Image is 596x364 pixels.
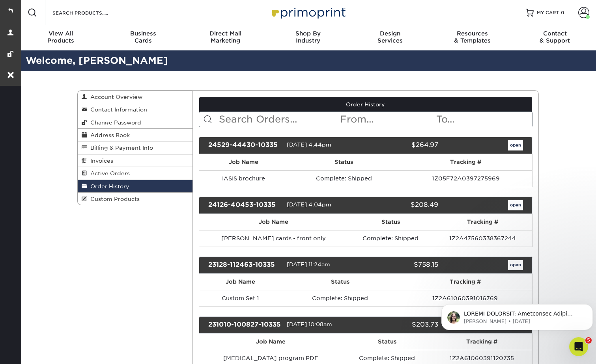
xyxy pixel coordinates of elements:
h2: Welcome, [PERSON_NAME] [20,54,596,68]
a: Direct MailMarketing [184,25,267,50]
a: Resources& Templates [432,25,514,50]
span: Invoices [87,158,113,164]
span: [DATE] 10:08am [287,321,332,327]
span: Billing & Payment Info [87,145,153,151]
span: 5 [585,337,592,344]
th: Status [288,154,400,170]
th: Job Name [199,214,348,230]
a: Invoices [78,154,193,167]
input: To... [435,112,532,127]
input: Search Orders... [218,112,339,127]
a: Order History [78,180,193,193]
div: Cards [102,30,185,44]
a: Account Overview [78,91,193,103]
input: From... [339,112,435,127]
img: Primoprint [269,4,348,21]
a: BusinessCards [102,25,185,50]
div: Marketing [184,30,267,44]
td: [PERSON_NAME] cards - front only [199,230,348,247]
div: Products [20,30,102,44]
div: $208.49 [360,200,444,210]
input: SEARCH PRODUCTS..... [52,8,129,17]
span: Change Password [87,119,141,126]
th: Job Name [199,274,282,290]
th: Status [342,334,431,350]
div: $264.97 [360,140,444,150]
th: Tracking # [398,274,532,290]
div: & Support [514,30,596,44]
th: Job Name [199,154,288,170]
th: Status [348,214,433,230]
div: 231010-100827-10335 [202,320,287,330]
span: Design [349,30,432,37]
th: Job Name [199,334,342,350]
a: open [508,140,523,150]
div: $758.15 [360,260,444,270]
td: Complete: Shipped [348,230,433,247]
a: Billing & Payment Info [78,141,193,154]
a: Order History [199,97,532,112]
span: Contact [514,30,596,37]
td: 1Z2A61060391016769 [398,290,532,306]
td: 1Z2A47560338367244 [433,230,532,247]
div: Services [349,30,432,44]
a: DesignServices [349,25,432,50]
span: Active Orders [87,170,130,176]
a: Contact& Support [514,25,596,50]
a: open [508,200,523,210]
span: Address Book [87,132,130,138]
span: Account Overview [87,94,142,100]
td: IASIS brochure [199,170,288,187]
th: Tracking # [400,154,532,170]
a: Contact Information [78,103,193,116]
td: Complete: Shipped [288,170,400,187]
span: Business [102,30,185,37]
span: [DATE] 11:24am [287,261,330,267]
div: 24529-44430-10335 [202,140,287,150]
span: [DATE] 4:04pm [287,201,331,208]
a: Active Orders [78,167,193,180]
th: Tracking # [432,334,532,350]
div: Industry [267,30,349,44]
a: Shop ByIndustry [267,25,349,50]
div: 23128-112463-10335 [202,260,287,270]
div: $203.73 [360,320,444,330]
iframe: Intercom live chat [569,337,588,356]
td: Custom Set 1 [199,290,282,306]
th: Status [282,274,398,290]
span: 0 [561,10,564,15]
td: 1Z05F72A0397275969 [400,170,532,187]
td: Complete: Shipped [282,290,398,306]
iframe: Intercom notifications message [438,288,596,343]
span: View All [20,30,102,37]
a: Change Password [78,116,193,129]
span: Custom Products [87,196,140,202]
span: Contact Information [87,106,147,113]
a: Custom Products [78,193,193,205]
th: Tracking # [433,214,532,230]
a: open [508,260,523,270]
span: Order History [87,183,129,189]
div: & Templates [432,30,514,44]
span: Resources [432,30,514,37]
span: [DATE] 4:44pm [287,141,331,148]
div: 24126-40453-10335 [202,200,287,210]
a: View AllProducts [20,25,102,50]
span: MY CART [537,9,559,16]
span: Shop By [267,30,349,37]
span: Direct Mail [184,30,267,37]
a: Address Book [78,129,193,141]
